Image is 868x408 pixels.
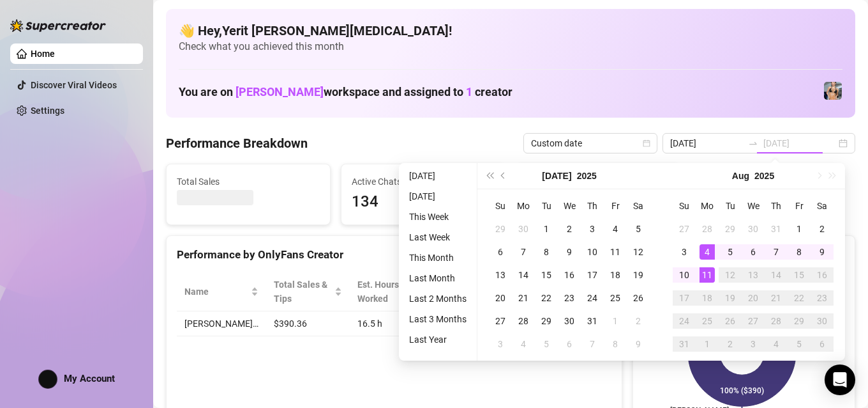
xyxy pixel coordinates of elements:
[763,136,836,150] input: End date
[489,263,512,286] td: 2025-07-13
[562,221,577,237] div: 2
[608,267,623,283] div: 18
[748,138,758,148] span: swap-right
[64,373,115,384] span: My Account
[722,221,738,237] div: 29
[696,240,719,263] td: 2025-08-04
[765,263,788,286] td: 2025-08-14
[404,230,472,245] li: Last Week
[179,22,842,40] h4: 👋 Hey, Yerit [PERSON_NAME][MEDICAL_DATA] !
[512,333,535,356] td: 2025-08-04
[696,194,719,217] th: Mo
[581,217,604,240] td: 2025-07-03
[266,311,350,336] td: $390.36
[825,365,855,395] div: Open Intercom Messenger
[489,286,512,310] td: 2025-07-20
[404,332,472,347] li: Last Year
[745,244,761,260] div: 6
[483,163,497,189] button: Last year (Control + left)
[627,217,650,240] td: 2025-07-05
[493,336,508,352] div: 3
[179,85,513,99] h1: You are on workspace and assigned to creator
[719,217,742,240] td: 2025-07-29
[696,217,719,240] td: 2025-07-28
[696,263,719,286] td: 2025-08-11
[811,310,834,333] td: 2025-08-30
[824,82,842,100] img: Veronica
[670,136,743,150] input: Start date
[742,310,765,333] td: 2025-08-27
[765,310,788,333] td: 2025-08-28
[722,336,738,352] div: 2
[489,310,512,333] td: 2025-07-27
[558,286,581,310] td: 2025-07-23
[788,240,811,263] td: 2025-08-08
[791,244,807,260] div: 8
[608,290,623,306] div: 25
[719,263,742,286] td: 2025-08-12
[643,139,650,147] span: calendar
[577,163,597,189] button: Choose a year
[404,311,472,327] li: Last 3 Months
[585,267,600,283] div: 17
[719,240,742,263] td: 2025-08-05
[512,217,535,240] td: 2025-06-30
[719,310,742,333] td: 2025-08-26
[404,250,472,265] li: This Month
[539,267,554,283] div: 15
[489,240,512,263] td: 2025-07-06
[719,194,742,217] th: Tu
[788,310,811,333] td: 2025-08-29
[788,194,811,217] th: Fr
[745,290,761,306] div: 20
[585,290,600,306] div: 24
[535,310,558,333] td: 2025-07-29
[581,333,604,356] td: 2025-08-07
[558,217,581,240] td: 2025-07-02
[745,313,761,329] div: 27
[493,313,508,329] div: 27
[535,217,558,240] td: 2025-07-01
[466,85,472,98] span: 1
[274,278,332,306] span: Total Sales & Tips
[700,267,715,283] div: 11
[788,263,811,286] td: 2025-08-15
[677,267,692,283] div: 10
[352,190,495,214] span: 134
[516,290,531,306] div: 21
[677,336,692,352] div: 31
[742,286,765,310] td: 2025-08-20
[31,80,117,90] a: Discover Viral Videos
[742,194,765,217] th: We
[357,278,418,306] div: Est. Hours Worked
[608,244,623,260] div: 11
[585,313,600,329] div: 31
[404,189,472,204] li: [DATE]
[788,286,811,310] td: 2025-08-22
[719,333,742,356] td: 2025-09-02
[696,333,719,356] td: 2025-09-01
[604,263,627,286] td: 2025-07-18
[791,313,807,329] div: 29
[539,336,554,352] div: 5
[722,244,738,260] div: 5
[742,217,765,240] td: 2025-07-30
[811,194,834,217] th: Sa
[631,313,646,329] div: 2
[673,194,696,217] th: Su
[791,221,807,237] div: 1
[10,19,106,32] img: logo-BBDzfeDw.svg
[696,310,719,333] td: 2025-08-25
[512,286,535,310] td: 2025-07-21
[627,240,650,263] td: 2025-07-12
[581,310,604,333] td: 2025-07-31
[266,272,350,311] th: Total Sales & Tips
[742,333,765,356] td: 2025-09-03
[627,333,650,356] td: 2025-08-09
[814,221,830,237] div: 2
[677,244,692,260] div: 3
[673,263,696,286] td: 2025-08-10
[604,333,627,356] td: 2025-08-08
[562,290,577,306] div: 23
[722,290,738,306] div: 19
